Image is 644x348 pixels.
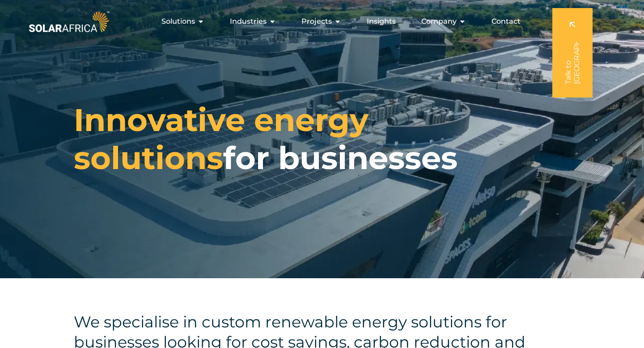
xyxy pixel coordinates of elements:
div: Menu Toggle [111,13,528,30]
h1: for businesses [74,101,570,177]
span: Projects [301,16,332,27]
span: Industries [230,16,267,27]
span: Company [421,16,457,27]
span: Solutions [161,16,195,27]
span: Innovative energy solutions [74,101,369,177]
a: Contact [491,16,521,27]
a: Insights [367,16,396,27]
nav: Menu [111,13,528,30]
